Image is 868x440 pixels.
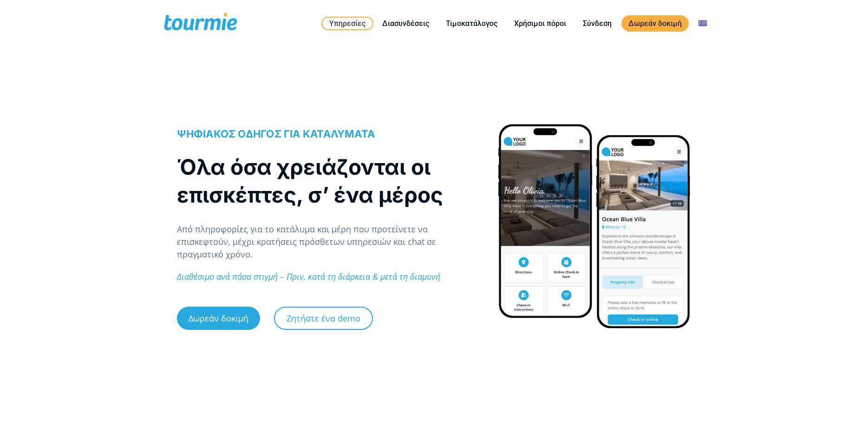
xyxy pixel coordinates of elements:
h1: Όλα όσα χρειάζονται οι επισκέπτες, σ’ ένα μέρος [177,153,478,209]
em: Διαθέσιμο ανά πάσα στιγμή – Πριν, κατά τη διάρκεια & μετά τη διαμονή [177,271,440,282]
a: Διασυνδέσεις [375,18,436,29]
a: Τιμοκατάλογος [439,18,504,29]
span: ΨΗΦΙΑΚΟΣ ΟΔΗΓΟΣ ΓΙΑ ΚΑΤΑΛΥΜΑΤΑ [177,128,375,140]
p: Από πληροφορίες για το κατάλυμα και μέρη που προτείνετε να επισκεφτούν, μέχρι κρατήσεις πρόσθετων... [177,223,478,261]
a: Ζητήστε ένα demo [274,307,373,330]
a: Σύνδεση [576,18,619,29]
a: Δωρεάν δοκιμή [621,15,689,32]
a: Χρήσιμοι πόροι [507,18,573,29]
a: Υπηρεσίες [321,17,373,30]
a: Δωρεάν δοκιμή [177,307,260,330]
